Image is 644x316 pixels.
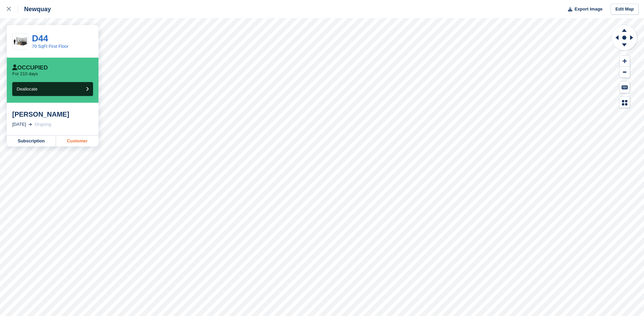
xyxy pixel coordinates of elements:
[12,110,93,118] div: [PERSON_NAME]
[32,44,69,49] a: 70 SqFt First Floor
[35,121,51,128] div: Ongoing
[18,5,51,13] div: Newquay
[13,36,28,47] img: 75-sqft-unit.jpg
[17,86,37,92] span: Deallocate
[56,136,98,146] a: Customer
[12,82,93,96] button: Deallocate
[620,97,630,108] button: Map Legend
[32,33,48,43] a: D44
[12,121,26,128] div: [DATE]
[7,136,56,146] a: Subscription
[620,56,630,67] button: Zoom In
[12,64,48,71] div: Occupied
[620,82,630,93] button: Keyboard Shortcuts
[620,67,630,78] button: Zoom Out
[574,6,602,13] span: Export Image
[12,71,38,77] p: For 210 days
[611,4,639,15] a: Edit Map
[564,4,603,15] button: Export Image
[29,123,32,126] img: arrow-right-light-icn-cde0832a797a2874e46488d9cf13f60e5c3a73dbe684e267c42b8395dfbc2abf.svg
